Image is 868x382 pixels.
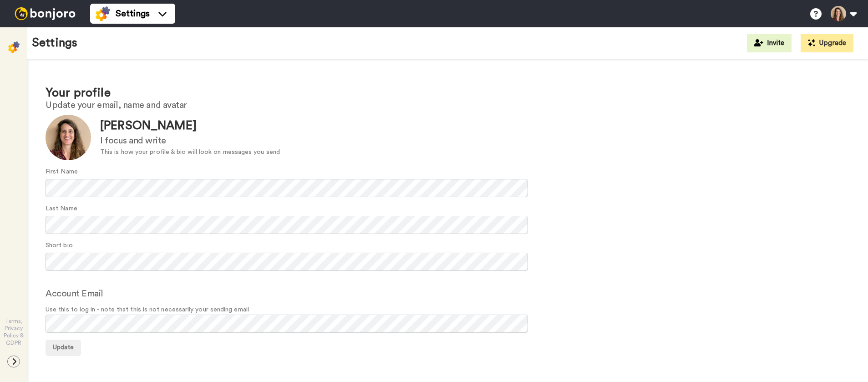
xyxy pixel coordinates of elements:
img: settings-colored.svg [8,41,20,53]
img: bj-logo-header-white.svg [11,7,79,20]
span: Use this to log in - note that this is not necessarily your sending email [46,305,850,315]
div: I focus and write [100,134,280,148]
label: Last Name [46,204,77,214]
label: Account Email [46,287,103,301]
img: settings-colored.svg [96,6,110,21]
h1: Your profile [46,87,850,100]
span: Settings [116,7,150,20]
button: Upgrade [801,34,853,52]
button: Invite [747,34,792,52]
label: Short bio [46,241,73,250]
div: This is how your profile & bio will look on messages you send [100,148,280,157]
div: [PERSON_NAME] [100,117,280,134]
button: Update [46,340,81,356]
label: First Name [46,167,78,177]
span: Update [53,344,74,351]
h1: Settings [32,36,77,50]
h2: Update your email, name and avatar [46,100,850,110]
